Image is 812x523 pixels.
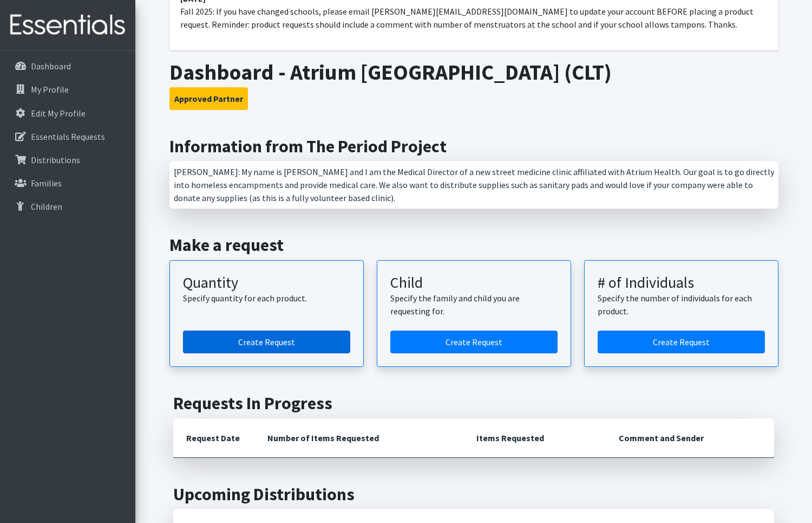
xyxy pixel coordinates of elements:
[4,126,131,147] a: Essentials Requests
[31,154,80,165] p: Distributions
[31,108,86,119] p: Edit My Profile
[31,131,105,142] p: Essentials Requests
[390,274,558,292] h3: Child
[169,161,778,209] div: [PERSON_NAME]: My name is [PERSON_NAME] and I am the Medical Director of a new street medicine cl...
[183,331,350,353] a: Create a request by quantity
[169,59,778,85] h1: Dashboard - Atrium [GEOGRAPHIC_DATA] (CLT)
[31,61,71,72] p: Dashboard
[4,172,131,194] a: Families
[31,178,62,189] p: Families
[598,274,765,292] h3: # of Individuals
[31,201,62,212] p: Children
[173,393,774,414] h2: Requests In Progress
[598,292,765,318] p: Specify the number of individuals for each product.
[4,196,131,217] a: Children
[4,79,131,100] a: My Profile
[4,7,131,43] img: HumanEssentials
[390,292,558,318] p: Specify the family and child you are requesting for.
[4,102,131,124] a: Edit My Profile
[169,136,778,157] h2: Information from The Period Project
[173,484,774,505] h2: Upcoming Distributions
[606,418,774,458] th: Comment and Sender
[183,274,350,292] h3: Quantity
[4,55,131,77] a: Dashboard
[254,418,463,458] th: Number of Items Requested
[31,84,69,95] p: My Profile
[4,149,131,171] a: Distributions
[169,87,248,110] button: Approved Partner
[598,331,765,353] a: Create a request by number of individuals
[183,292,350,305] p: Specify quantity for each product.
[463,418,606,458] th: Items Requested
[390,331,558,353] a: Create a request for a child or family
[173,418,254,458] th: Request Date
[169,235,778,255] h2: Make a request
